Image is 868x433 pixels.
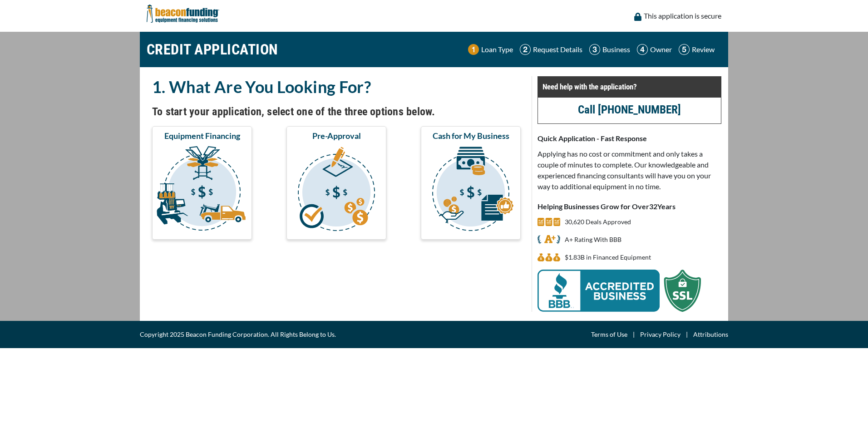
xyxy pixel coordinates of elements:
img: Pre-Approval [288,145,385,236]
h2: 1. What Are You Looking For? [152,76,521,97]
span: | [681,329,693,340]
p: A+ Rating With BBB [565,234,621,245]
img: lock icon to convery security [634,13,641,21]
img: Step 5 [679,44,690,55]
span: 32 [649,202,657,211]
span: Equipment Financing [164,130,240,141]
a: Attributions [693,329,728,340]
p: Applying has no cost or commitment and only takes a couple of minutes to complete. Our knowledgea... [538,148,721,192]
img: BBB Acredited Business and SSL Protection [538,270,701,312]
p: $1,827,758,680 in Financed Equipment [565,252,651,263]
button: Cash for My Business [421,126,521,240]
img: Step 3 [589,44,600,55]
a: Terms of Use [591,329,627,340]
img: Step 1 [468,44,479,55]
p: Request Details [533,44,582,55]
p: Owner [650,44,672,55]
h1: CREDIT APPLICATION [147,36,278,63]
span: Pre-Approval [312,130,361,141]
h4: To start your application, select one of the three options below. [152,104,521,119]
p: Review [692,44,715,55]
p: Loan Type [481,44,513,55]
p: Helping Businesses Grow for Over Years [538,201,721,212]
img: Step 4 [637,44,648,55]
a: Call [PHONE_NUMBER] [578,103,681,116]
span: Cash for My Business [433,130,509,141]
p: Need help with the application? [542,81,716,92]
img: Equipment Financing [154,145,250,236]
span: | [627,329,640,340]
a: Privacy Policy [640,329,681,340]
img: Step 2 [520,44,531,55]
p: 30,620 Deals Approved [565,216,631,227]
p: Quick Application - Fast Response [538,133,721,144]
button: Equipment Financing [152,126,252,240]
p: This application is secure [644,10,721,21]
button: Pre-Approval [286,126,386,240]
p: Business [602,44,630,55]
img: Cash for My Business [423,145,519,236]
span: Copyright 2025 Beacon Funding Corporation. All Rights Belong to Us. [140,329,336,340]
